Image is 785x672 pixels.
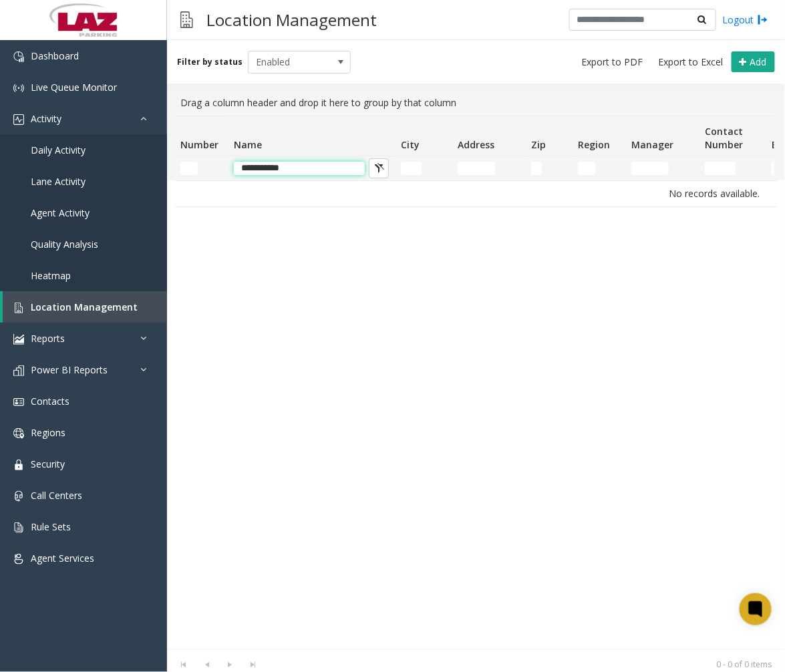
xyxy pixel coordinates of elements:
td: Name Filter [228,156,396,180]
img: 'icon' [13,428,24,439]
span: Add [750,55,767,68]
span: Rule Sets [31,520,71,533]
span: City [401,138,420,151]
span: Dashboard [31,49,79,62]
span: Export to Excel [658,55,723,69]
img: 'icon' [13,554,24,564]
td: City Filter [396,156,452,180]
span: Export to PDF [581,55,643,69]
label: Filter by status [177,56,243,68]
button: Add [732,51,775,73]
input: Zip Filter [531,162,542,175]
td: Zip Filter [526,156,573,180]
kendo-pager-info: 0 - 0 of 0 items [273,659,772,670]
img: 'icon' [13,334,24,345]
button: Export to PDF [576,53,648,71]
img: 'icon' [13,365,24,376]
a: Logout [723,13,768,27]
span: Contact Number [705,125,743,151]
span: Contacts [31,395,69,407]
span: Agent Activity [31,206,90,219]
input: Contact Number Filter [705,162,736,175]
img: logout [758,13,768,27]
td: Address Filter [452,156,526,180]
span: Address [458,138,494,151]
img: 'icon' [13,491,24,502]
input: Name Filter [234,162,365,175]
span: Security [31,458,65,470]
img: pageIcon [180,3,193,36]
td: Contact Number Filter [699,156,766,180]
img: 'icon' [13,303,24,313]
input: Region Filter [578,162,595,175]
img: 'icon' [13,83,24,94]
img: 'icon' [13,51,24,62]
span: Heatmap [31,269,71,282]
span: Enabled [249,51,330,73]
img: 'icon' [13,460,24,470]
h3: Location Management [200,3,383,36]
button: Export to Excel [653,53,728,71]
td: Number Filter [175,156,228,180]
input: Manager Filter [631,162,669,175]
span: Agent Services [31,552,94,564]
span: Name [234,138,262,151]
img: 'icon' [13,522,24,533]
span: Call Centers [31,489,82,502]
td: Manager Filter [626,156,699,180]
a: Location Management [3,291,167,323]
span: Region [578,138,610,151]
button: Clear [369,158,389,178]
span: Daily Activity [31,144,86,156]
span: Activity [31,112,61,125]
img: 'icon' [13,397,24,407]
span: Live Queue Monitor [31,81,117,94]
span: Reports [31,332,65,345]
span: Lane Activity [31,175,86,188]
input: Number Filter [180,162,198,175]
span: Power BI Reports [31,363,108,376]
span: Zip [531,138,546,151]
input: Address Filter [458,162,495,175]
span: Number [180,138,218,151]
img: 'icon' [13,114,24,125]
span: Location Management [31,301,138,313]
span: Regions [31,426,65,439]
span: Quality Analysis [31,238,98,250]
td: Region Filter [573,156,626,180]
span: Manager [631,138,673,151]
div: Drag a column header and drop it here to group by that column [175,90,777,116]
input: City Filter [401,162,422,175]
div: Data table [167,116,785,649]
